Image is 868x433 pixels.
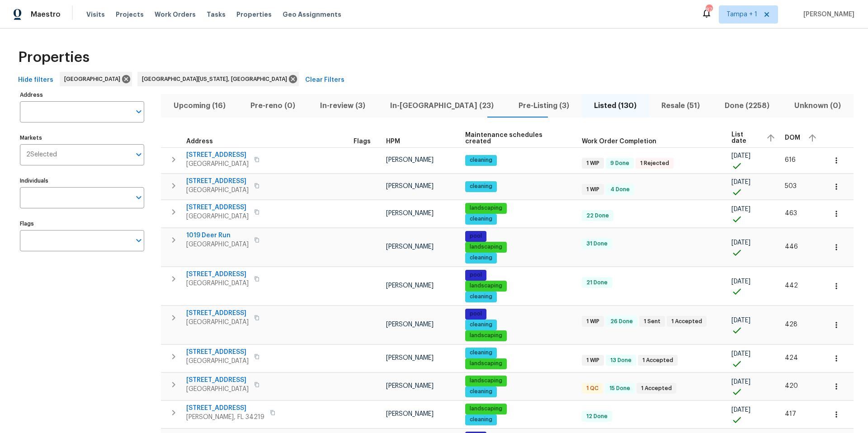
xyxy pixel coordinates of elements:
[243,99,302,112] span: Pre-reno (0)
[583,279,611,287] span: 21 Done
[386,138,400,145] span: HPM
[607,186,633,193] span: 4 Done
[583,160,603,167] span: 1 WIP
[726,10,757,19] span: Tampa + 1
[14,72,57,89] button: Hide filters
[186,404,264,413] span: [STREET_ADDRESS]
[731,132,759,144] span: List date
[606,385,634,392] span: 15 Done
[186,348,249,357] span: [STREET_ADDRESS]
[186,186,249,195] span: [GEOGRAPHIC_DATA]
[20,221,144,226] label: Flags
[466,215,496,223] span: cleaning
[640,318,664,325] span: 1 Sent
[386,321,434,328] span: [PERSON_NAME]
[466,388,496,395] span: cleaning
[20,178,144,184] label: Individuals
[466,293,496,301] span: cleaning
[26,151,57,159] span: 2 Selected
[785,355,798,361] span: 424
[386,183,434,189] span: [PERSON_NAME]
[386,383,434,389] span: [PERSON_NAME]
[785,282,798,289] span: 442
[86,10,105,19] span: Visits
[785,157,796,163] span: 616
[607,318,637,325] span: 26 Done
[386,411,434,417] span: [PERSON_NAME]
[305,75,344,86] span: Clear Filters
[186,203,249,212] span: [STREET_ADDRESS]
[386,282,434,289] span: [PERSON_NAME]
[186,279,249,288] span: [GEOGRAPHIC_DATA]
[637,385,675,392] span: 1 Accepted
[731,379,750,385] span: [DATE]
[785,383,798,389] span: 420
[155,10,196,19] span: Work Orders
[186,240,249,249] span: [GEOGRAPHIC_DATA]
[785,210,797,216] span: 463
[607,160,633,167] span: 9 Done
[466,254,496,262] span: cleaning
[785,135,800,141] span: DOM
[731,206,750,212] span: [DATE]
[583,357,603,364] span: 1 WIP
[668,318,706,325] span: 1 Accepted
[383,99,500,112] span: In-[GEOGRAPHIC_DATA] (23)
[386,244,434,250] span: [PERSON_NAME]
[731,317,750,324] span: [DATE]
[466,310,486,318] span: pool
[583,240,611,248] span: 31 Done
[466,332,506,339] span: landscaping
[466,321,496,329] span: cleaning
[20,135,144,141] label: Markets
[236,10,272,19] span: Properties
[466,405,506,413] span: landscaping
[186,160,249,169] span: [GEOGRAPHIC_DATA]
[186,138,213,145] span: Address
[466,271,486,279] span: pool
[731,179,750,185] span: [DATE]
[283,10,341,19] span: Geo Assignments
[655,99,707,112] span: Resale (51)
[731,407,750,413] span: [DATE]
[132,148,145,161] button: Open
[466,416,496,424] span: cleaning
[207,11,226,18] span: Tasks
[166,99,232,112] span: Upcoming (16)
[583,413,611,420] span: 12 Done
[186,270,249,279] span: [STREET_ADDRESS]
[607,357,635,364] span: 13 Done
[466,282,506,290] span: landscaping
[313,99,372,112] span: In-review (3)
[18,75,53,86] span: Hide filters
[785,321,797,328] span: 428
[186,413,264,422] span: [PERSON_NAME], FL 34219
[788,99,848,112] span: Unknown (0)
[386,157,434,163] span: [PERSON_NAME]
[18,53,90,62] span: Properties
[354,138,371,145] span: Flags
[731,351,750,357] span: [DATE]
[132,191,145,204] button: Open
[64,75,124,84] span: [GEOGRAPHIC_DATA]
[386,210,434,216] span: [PERSON_NAME]
[20,92,144,98] label: Address
[466,156,496,164] span: cleaning
[785,411,796,417] span: 417
[186,177,249,186] span: [STREET_ADDRESS]
[800,10,854,19] span: [PERSON_NAME]
[511,99,576,112] span: Pre-Listing (3)
[186,385,249,394] span: [GEOGRAPHIC_DATA]
[731,278,750,285] span: [DATE]
[785,244,798,250] span: 446
[731,153,750,159] span: [DATE]
[587,99,644,112] span: Listed (130)
[466,204,506,212] span: landscaping
[582,138,656,145] span: Work Order Completion
[31,10,61,19] span: Maestro
[132,105,145,118] button: Open
[466,243,506,251] span: landscaping
[785,183,797,189] span: 503
[186,318,249,327] span: [GEOGRAPHIC_DATA]
[142,75,291,84] span: [GEOGRAPHIC_DATA][US_STATE], [GEOGRAPHIC_DATA]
